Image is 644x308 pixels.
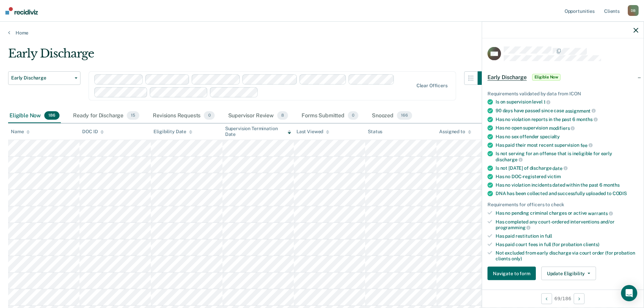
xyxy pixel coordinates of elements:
a: Navigate to form link [487,267,539,280]
div: Revisions Requests [151,109,216,123]
span: date [552,165,567,171]
div: DNA has been collected and successfully uploaded to [496,191,638,196]
div: Has no sex offender [496,134,638,139]
div: Assigned to [439,129,471,135]
div: Open Intercom Messenger [621,285,637,301]
div: Eligibility Date [153,129,192,135]
button: Previous Opportunity [541,293,552,304]
div: Has no open supervision [496,125,638,131]
span: 186 [44,111,59,120]
button: Update Eligibility [541,267,596,280]
div: Has no DOC-registered [496,174,638,180]
div: Eligible Now [8,109,61,123]
a: Home [8,30,636,36]
div: Has no violation incidents dated within the past 6 [496,182,638,188]
div: 69 / 186 [482,289,644,307]
div: Early Discharge [8,47,491,66]
span: months [576,117,598,122]
span: 0 [204,111,214,120]
div: Last Viewed [296,129,329,135]
div: Supervisor Review [227,109,290,123]
div: Forms Submitted [300,109,360,123]
div: Clear officers [416,83,448,89]
img: Recidiviz [5,7,38,15]
button: Next Opportunity [574,293,585,304]
div: Status [368,129,382,135]
span: 15 [127,111,139,120]
span: 0 [348,111,358,120]
span: full [545,233,552,239]
span: 166 [397,111,412,120]
div: Supervision Termination Date [225,126,291,137]
div: Not excluded from early discharge via court order (for probation clients [496,250,638,261]
span: 8 [277,111,288,120]
span: CODIS [613,191,627,196]
span: modifiers [549,125,575,131]
div: Has no violation reports in the past 6 [496,116,638,122]
div: Early DischargeEligible Now [482,66,644,88]
div: Is not [DATE] of discharge [496,165,638,171]
div: Snoozed [371,109,413,123]
span: programming [496,225,530,230]
div: DOC ID [82,129,104,135]
span: months [603,182,620,188]
span: warrants [588,210,613,216]
span: discharge [496,157,523,162]
span: clients) [583,241,599,247]
div: Requirements validated by data from ICON [487,91,638,96]
span: specialty [540,134,560,139]
span: fee [580,142,593,148]
div: Has completed any court-ordered interventions and/or [496,219,638,230]
span: victim [547,174,561,179]
div: D B [628,5,639,16]
div: Is on supervision level [496,99,638,105]
div: Has no pending criminal charges or active [496,210,638,216]
div: Ready for Discharge [72,109,141,123]
div: Has paid restitution in [496,233,638,239]
div: Has paid their most recent supervision [496,142,638,148]
div: Has paid court fees in full (for probation [496,241,638,247]
span: 1 [544,99,551,105]
div: 90 days have passed since case [496,108,638,114]
div: Requirements for officers to check [487,202,638,208]
span: Early Discharge [11,75,72,81]
div: Is not serving for an offense that is ineligible for early [496,151,638,162]
div: Name [11,129,30,135]
span: assignment [565,108,596,113]
button: Navigate to form [487,267,536,280]
span: Eligible Now [532,74,561,80]
span: only) [511,256,522,261]
span: Early Discharge [487,74,527,80]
